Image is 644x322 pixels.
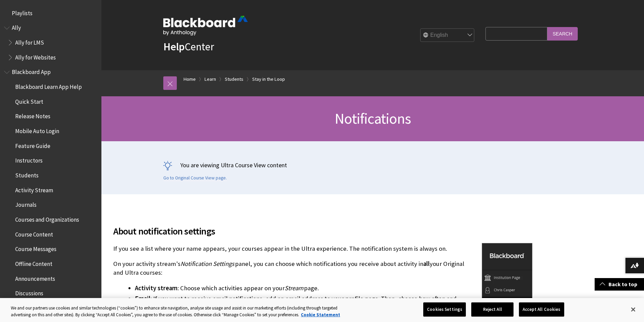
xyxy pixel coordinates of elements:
[113,259,532,277] p: On your activity stream's panel, you can choose which notifications you receive about activity in...
[163,16,248,35] img: Blackboard by Anthology
[285,284,303,292] span: Stream
[15,125,59,134] span: Mobile Auto Login
[15,37,44,46] span: Ally for LMS
[113,244,532,253] p: If you see a list where your name appears, your courses appear in the Ultra experience. The notif...
[15,229,53,238] span: Course Content
[15,214,79,223] span: Courses and Organizations
[301,312,340,318] a: More information about your privacy, opens in a new tab
[15,96,43,105] span: Quick Start
[184,75,196,83] a: Home
[423,302,466,317] button: Cookies Settings
[15,244,56,253] span: Course Messages
[15,170,39,179] span: Students
[163,40,214,53] a: HelpCenter
[547,27,578,40] input: Search
[626,302,641,317] button: Close
[135,283,532,293] li: : Choose which activities appear on your page.
[15,52,56,61] span: Ally for Websites
[15,199,37,208] span: Journals
[12,7,32,17] span: Playlists
[163,161,582,169] p: You are viewing Ultra Course View content
[163,175,227,181] a: Go to Original Course View page.
[15,81,82,90] span: Blackboard Learn App Help
[135,294,532,313] li: : If you want to receive email notifications, add an email address to your profile page. Then, ch...
[15,140,50,149] span: Feature Guide
[4,22,97,63] nav: Book outline for Anthology Ally Help
[205,75,216,83] a: Learn
[135,284,177,292] span: Activity stream
[15,155,43,164] span: Instructors
[15,288,43,297] span: Discussions
[113,224,532,238] span: About notification settings
[11,305,354,318] div: We and our partners use cookies and similar technologies (“cookies”) to enhance site navigation, ...
[4,7,97,19] nav: Book outline for Playlists
[225,75,243,83] a: Students
[163,40,185,53] strong: Help
[335,109,411,128] span: Notifications
[595,278,644,291] a: Back to top
[15,184,53,194] span: Activity Stream
[252,75,285,83] a: Stay in the Loop
[181,260,234,268] span: Notification Settings
[15,273,55,282] span: Announcements
[421,29,475,42] select: Site Language Selector
[15,258,52,267] span: Offline Content
[15,111,50,120] span: Release Notes
[471,302,514,317] button: Reject All
[135,295,150,302] span: Email
[12,67,51,76] span: Blackboard App
[423,260,430,268] span: all
[12,22,21,31] span: Ally
[519,302,564,317] button: Accept All Cookies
